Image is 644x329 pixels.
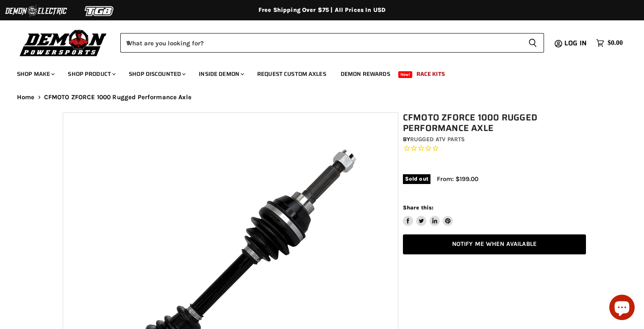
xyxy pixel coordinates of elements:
[120,33,544,53] form: Product
[403,204,433,211] span: Share this:
[607,295,637,322] inbox-online-store-chat: Shopify online store chat
[403,135,586,144] div: by
[398,71,413,78] span: New!
[17,94,35,101] a: Home
[192,65,249,83] a: Inside Demon
[11,62,621,83] ul: Main menu
[68,3,131,19] img: TGB Logo 2
[61,65,121,83] a: Shop Product
[561,39,592,47] a: Log in
[608,39,623,47] span: $0.00
[44,94,192,101] span: CFMOTO ZFORCE 1000 Rugged Performance Axle
[11,65,60,83] a: Shop Make
[437,175,478,183] span: From: $199.00
[410,136,465,143] a: Rugged ATV Parts
[403,174,430,184] span: Sold out
[592,37,627,49] a: $0.00
[410,65,451,83] a: Race Kits
[120,33,522,53] input: When autocomplete results are available use up and down arrows to review and enter to select
[522,33,544,53] button: Search
[251,65,333,83] a: Request Custom Axles
[334,65,397,83] a: Demon Rewards
[17,28,110,58] img: Demon Powersports
[403,234,586,254] a: Notify Me When Available
[403,144,586,153] span: Rated 0.0 out of 5 stars 0 reviews
[403,112,586,134] h1: CFMOTO ZFORCE 1000 Rugged Performance Axle
[564,38,587,48] span: Log in
[4,3,68,19] img: Demon Electric Logo 2
[403,204,453,226] aside: Share this:
[122,65,191,83] a: Shop Discounted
